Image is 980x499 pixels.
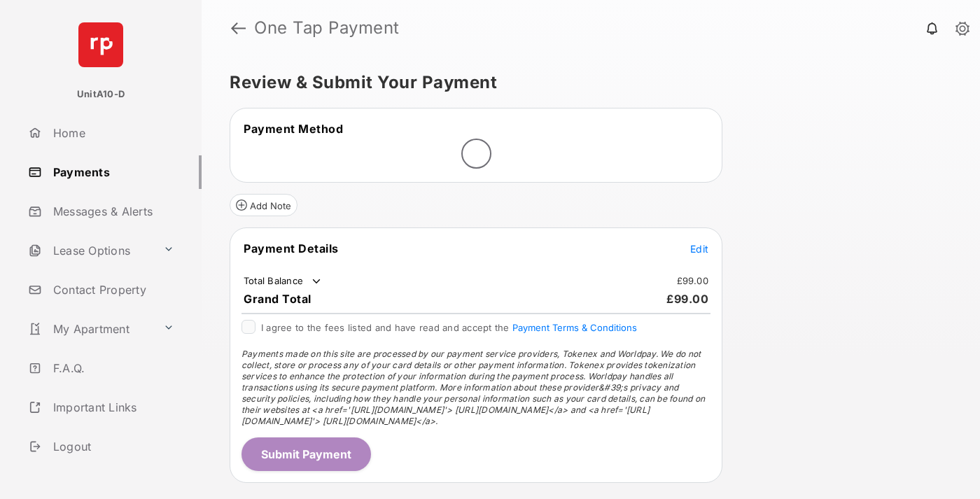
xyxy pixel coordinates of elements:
span: I agree to the fees listed and have read and accept the [261,322,637,333]
a: Logout [22,430,202,463]
a: Home [22,116,202,150]
span: Edit [690,243,708,255]
td: Total Balance [243,274,323,288]
td: £99.00 [676,274,710,287]
span: Payment Method [244,122,343,136]
button: I agree to the fees listed and have read and accept the [512,322,637,333]
a: Lease Options [22,234,157,267]
a: Important Links [22,391,180,424]
a: Messages & Alerts [22,195,202,228]
span: £99.00 [666,292,708,306]
img: svg+xml;base64,PHN2ZyB4bWxucz0iaHR0cDovL3d3dy53My5vcmcvMjAwMC9zdmciIHdpZHRoPSI2NCIgaGVpZ2h0PSI2NC... [78,22,123,67]
p: UnitA10-D [77,87,125,101]
a: F.A.Q. [22,351,202,385]
strong: One Tap Payment [254,20,400,36]
a: My Apartment [22,312,157,346]
span: Payments made on this site are processed by our payment service providers, Tokenex and Worldpay. ... [241,349,705,426]
button: Add Note [230,194,297,216]
span: Payment Details [244,241,339,255]
h5: Review & Submit Your Payment [230,74,941,91]
button: Edit [690,241,708,255]
span: Grand Total [244,292,311,306]
a: Payments [22,155,202,189]
button: Submit Payment [241,437,371,471]
a: Contact Property [22,273,202,307]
